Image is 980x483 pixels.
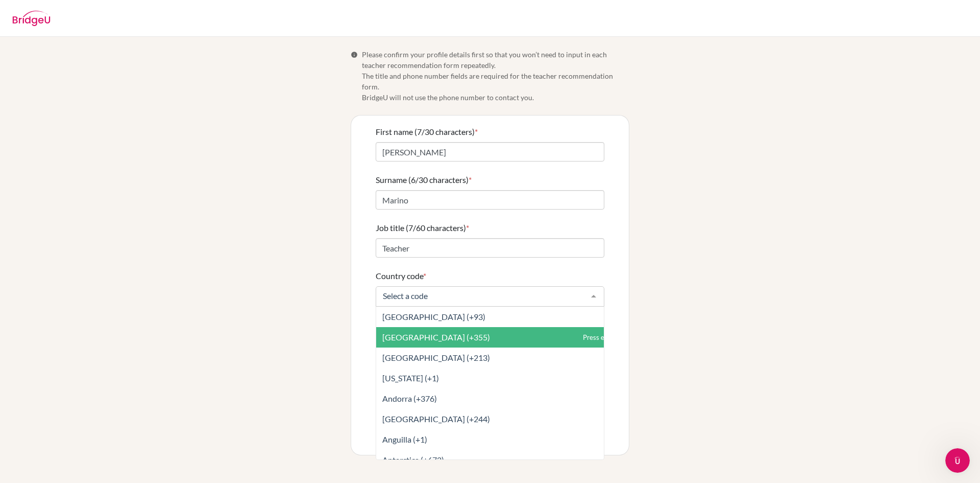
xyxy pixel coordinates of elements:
[382,394,437,403] span: Andorra (+376)
[382,373,439,383] span: [US_STATE] (+1)
[945,448,970,473] iframe: Intercom live chat
[351,51,358,58] span: Info
[382,434,427,444] span: Anguilla (+1)
[382,455,444,465] span: Antarctica (+672)
[376,270,426,282] label: Country code
[382,312,485,321] span: [GEOGRAPHIC_DATA] (+93)
[376,222,469,234] label: Job title (7/60 characters)
[382,332,490,342] span: [GEOGRAPHIC_DATA] (+355)
[380,291,583,301] input: Select a code
[376,142,604,162] input: Enter your first name
[382,353,490,362] span: [GEOGRAPHIC_DATA] (+213)
[382,414,490,424] span: [GEOGRAPHIC_DATA] (+244)
[376,190,604,210] input: Enter your surname
[376,174,472,186] label: Surname (6/30 characters)
[362,49,629,103] span: Please confirm your profile details first so that you won’t need to input in each teacher recomme...
[376,238,604,258] input: Enter your job title
[12,11,51,26] img: BridgeU logo
[376,126,478,138] label: First name (7/30 characters)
